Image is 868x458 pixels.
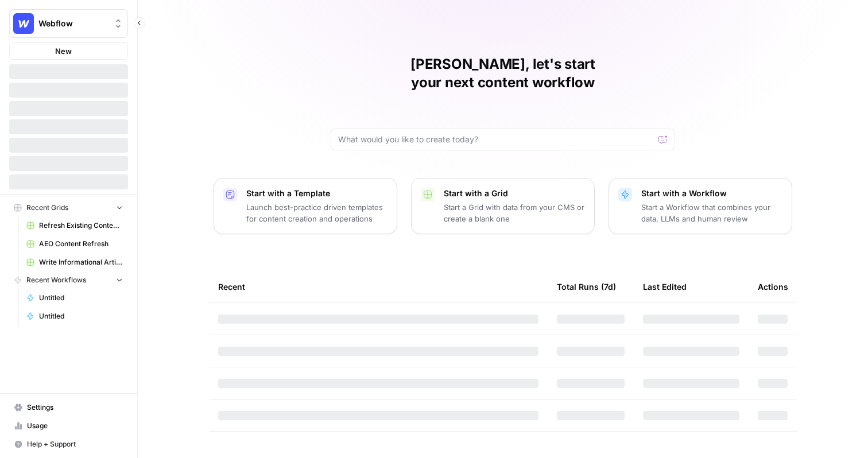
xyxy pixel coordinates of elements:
div: Actions [758,271,788,302]
span: Recent Workflows [26,275,86,285]
span: Usage [27,421,123,431]
button: Workspace: Webflow [9,9,128,38]
a: Settings [9,398,128,417]
a: Write Informational Article [21,253,128,271]
span: Settings [27,402,123,413]
span: Refresh Existing Content (3) [39,220,123,231]
span: AEO Content Refresh [39,239,123,249]
a: Usage [9,417,128,435]
p: Start with a Workflow [641,188,782,199]
div: Total Runs (7d) [557,271,616,302]
button: Start with a WorkflowStart a Workflow that combines your data, LLMs and human review [609,178,792,234]
p: Start with a Template [246,188,387,199]
span: Help + Support [27,439,123,449]
p: Start with a Grid [444,188,585,199]
input: What would you like to create today? [338,134,654,145]
button: New [9,42,128,60]
button: Help + Support [9,435,128,453]
div: Recent [218,271,538,302]
span: Untitled [39,293,123,303]
p: Start a Workflow that combines your data, LLMs and human review [641,201,782,224]
button: Start with a GridStart a Grid with data from your CMS or create a blank one [411,178,595,234]
p: Start a Grid with data from your CMS or create a blank one [444,201,585,224]
button: Start with a TemplateLaunch best-practice driven templates for content creation and operations [214,178,397,234]
span: Recent Grids [26,203,68,213]
a: AEO Content Refresh [21,235,128,253]
span: New [55,45,72,57]
span: Webflow [38,18,108,29]
a: Untitled [21,289,128,307]
a: Untitled [21,307,128,325]
div: Last Edited [643,271,687,302]
span: Write Informational Article [39,257,123,267]
p: Launch best-practice driven templates for content creation and operations [246,201,387,224]
button: Recent Workflows [9,271,128,289]
span: Untitled [39,311,123,321]
a: Refresh Existing Content (3) [21,216,128,235]
img: Webflow Logo [13,13,34,34]
button: Recent Grids [9,199,128,216]
h1: [PERSON_NAME], let's start your next content workflow [331,55,675,92]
